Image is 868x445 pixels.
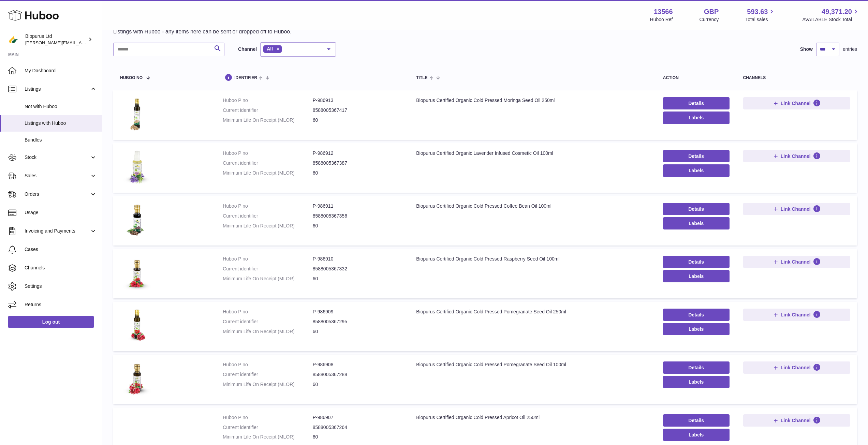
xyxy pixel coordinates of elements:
[743,76,850,80] div: channels
[25,137,97,143] span: Bundles
[25,86,90,92] span: Listings
[416,256,649,262] div: Biopurus Certified Organic Cold Pressed Raspberry Seed Oil 100ml
[313,328,403,335] dd: 60
[313,434,403,440] dd: 60
[743,309,850,321] button: Link Channel
[313,414,403,421] dd: P-986907
[843,46,857,53] span: entries
[663,76,730,80] div: action
[313,107,403,114] dd: 8588005367417
[25,228,90,234] span: Invoicing and Payments
[223,371,313,378] dt: Current identifier
[700,16,719,23] div: Currency
[745,7,776,23] a: 593.63 Total sales
[663,414,730,427] a: Details
[781,100,811,106] span: Link Channel
[238,46,257,53] label: Channel
[745,16,776,23] span: Total sales
[663,150,730,162] a: Details
[313,97,403,104] dd: P-986913
[663,97,730,109] a: Details
[223,170,313,176] dt: Minimum Life On Receipt (MLOR)
[267,46,273,51] span: All
[8,316,94,328] a: Log out
[313,276,403,282] dd: 60
[120,97,154,131] img: Biopurus Certified Organic Cold Pressed Moringa Seed Oil 250ml
[8,34,18,45] img: peter@biopurus.co.uk
[25,265,97,271] span: Channels
[802,7,860,23] a: 49,371.20 AVAILABLE Stock Total
[313,117,403,123] dd: 60
[663,376,730,388] button: Labels
[654,7,673,16] strong: 13566
[25,68,97,74] span: My Dashboard
[416,361,649,368] div: Biopurus Certified Organic Cold Pressed Pomegranate Seed Oil 100ml
[663,270,730,282] button: Labels
[25,103,97,110] span: Not with Huboo
[802,16,860,23] span: AVAILABLE Stock Total
[416,203,649,209] div: Biopurus Certified Organic Cold Pressed Coffee Bean Oil 100ml
[25,33,87,46] div: Biopurus Ltd
[313,266,403,272] dd: 8588005367332
[25,120,97,127] span: Listings with Huboo
[223,223,313,229] dt: Minimum Life On Receipt (MLOR)
[313,150,403,157] dd: P-986912
[704,7,719,16] strong: GBP
[313,424,403,431] dd: 8588005367264
[120,361,154,396] img: Biopurus Certified Organic Cold Pressed Pomegranate Seed Oil 100ml
[416,76,427,80] span: title
[663,429,730,441] button: Labels
[223,328,313,335] dt: Minimum Life On Receipt (MLOR)
[663,217,730,229] button: Labels
[650,16,673,23] div: Huboo Ref
[663,323,730,335] button: Labels
[416,309,649,315] div: Biopurus Certified Organic Cold Pressed Pomegranate Seed Oil 250ml
[25,283,97,290] span: Settings
[120,150,154,184] img: Biopurus Certified Organic Lavender Infused Cosmetic Oil 100ml
[223,434,313,440] dt: Minimum Life On Receipt (MLOR)
[25,301,97,308] span: Returns
[113,28,292,35] p: Listings with Huboo - any items here can be sent or dropped off to Huboo.
[743,97,850,109] button: Link Channel
[781,259,811,265] span: Link Channel
[663,203,730,215] a: Details
[120,76,143,80] span: Huboo no
[781,417,811,424] span: Link Channel
[313,256,403,262] dd: P-986910
[416,97,649,104] div: Biopurus Certified Organic Cold Pressed Moringa Seed Oil 250ml
[313,381,403,388] dd: 60
[223,309,313,315] dt: Huboo P no
[313,361,403,368] dd: P-986908
[223,160,313,166] dt: Current identifier
[313,213,403,219] dd: 8588005367356
[120,203,154,237] img: Biopurus Certified Organic Cold Pressed Coffee Bean Oil 100ml
[416,150,649,157] div: Biopurus Certified Organic Lavender Infused Cosmetic Oil 100ml
[223,203,313,209] dt: Huboo P no
[120,309,154,343] img: Biopurus Certified Organic Cold Pressed Pomegranate Seed Oil 250ml
[25,191,90,197] span: Orders
[313,371,403,378] dd: 8588005367288
[223,276,313,282] dt: Minimum Life On Receipt (MLOR)
[313,170,403,176] dd: 60
[313,223,403,229] dd: 60
[743,361,850,374] button: Link Channel
[743,150,850,162] button: Link Channel
[781,153,811,159] span: Link Channel
[743,256,850,268] button: Link Channel
[416,414,649,421] div: Biopurus Certified Organic Cold Pressed Apricot Oil 250ml
[663,309,730,321] a: Details
[223,107,313,114] dt: Current identifier
[223,381,313,388] dt: Minimum Life On Receipt (MLOR)
[781,365,811,371] span: Link Channel
[25,154,90,161] span: Stock
[223,266,313,272] dt: Current identifier
[25,246,97,253] span: Cases
[663,256,730,268] a: Details
[223,213,313,219] dt: Current identifier
[120,256,154,290] img: Biopurus Certified Organic Cold Pressed Raspberry Seed Oil 100ml
[223,117,313,123] dt: Minimum Life On Receipt (MLOR)
[781,312,811,318] span: Link Channel
[781,206,811,212] span: Link Channel
[313,318,403,325] dd: 8588005367295
[234,76,257,80] span: identifier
